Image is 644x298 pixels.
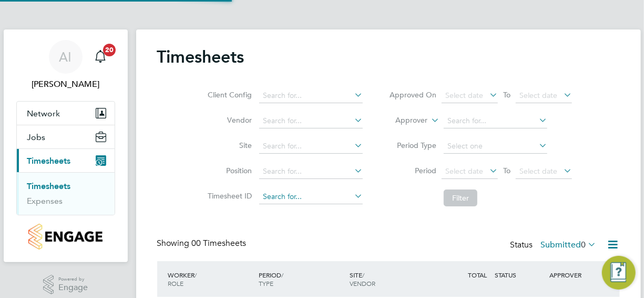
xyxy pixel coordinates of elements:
a: Powered byEngage [43,275,88,295]
span: Adrian Iacob [16,78,115,91]
a: Expenses [27,196,63,206]
input: Search for... [444,114,547,128]
span: Timesheets [27,156,71,166]
button: Network [17,102,115,125]
label: Submitted [541,240,597,250]
label: Period Type [389,141,436,150]
div: SITE [347,265,438,293]
nav: Main navigation [4,29,128,262]
div: Status [510,238,599,253]
input: Search for... [259,88,363,103]
span: / [362,271,364,279]
span: Select date [445,91,483,100]
span: Select date [445,166,483,176]
input: Search for... [259,114,363,128]
button: Engage Resource Center [602,256,636,290]
span: AI [59,50,72,64]
button: Timesheets [17,149,115,172]
div: Showing [157,238,249,249]
label: Period [389,166,436,175]
label: Timesheet ID [205,191,252,201]
label: Position [205,166,252,175]
input: Select one [444,139,547,154]
span: / [281,271,283,279]
span: Powered by [58,275,88,284]
span: 0 [581,240,586,250]
span: ROLE [168,279,184,287]
span: VENDOR [350,279,375,287]
div: Timesheets [17,172,115,215]
label: Approver [380,115,427,126]
div: PERIOD [256,265,347,293]
span: To [500,88,514,102]
label: Site [205,141,252,150]
label: Vendor [205,115,252,125]
a: Timesheets [27,181,71,191]
span: Jobs [27,132,46,142]
span: 20 [103,44,116,56]
label: Approved On [389,90,436,100]
span: / [195,271,197,279]
div: STATUS [493,265,547,284]
h2: Timesheets [157,46,244,67]
span: TOTAL [468,271,487,279]
div: APPROVER [547,265,601,284]
span: Select date [519,91,557,100]
button: Filter [444,190,477,206]
input: Search for... [259,190,363,204]
a: AI[PERSON_NAME] [16,40,115,91]
div: WORKER [166,265,257,293]
span: Network [27,108,60,118]
input: Search for... [259,164,363,179]
span: Select date [519,166,557,176]
span: To [500,164,514,177]
a: 20 [90,40,111,74]
span: TYPE [259,279,273,287]
a: Go to home page [16,224,115,250]
label: Client Config [205,90,252,100]
input: Search for... [259,139,363,154]
button: Jobs [17,125,115,148]
span: 00 Timesheets [192,238,247,249]
span: Engage [58,283,88,292]
img: countryside-properties-logo-retina.png [28,224,103,250]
